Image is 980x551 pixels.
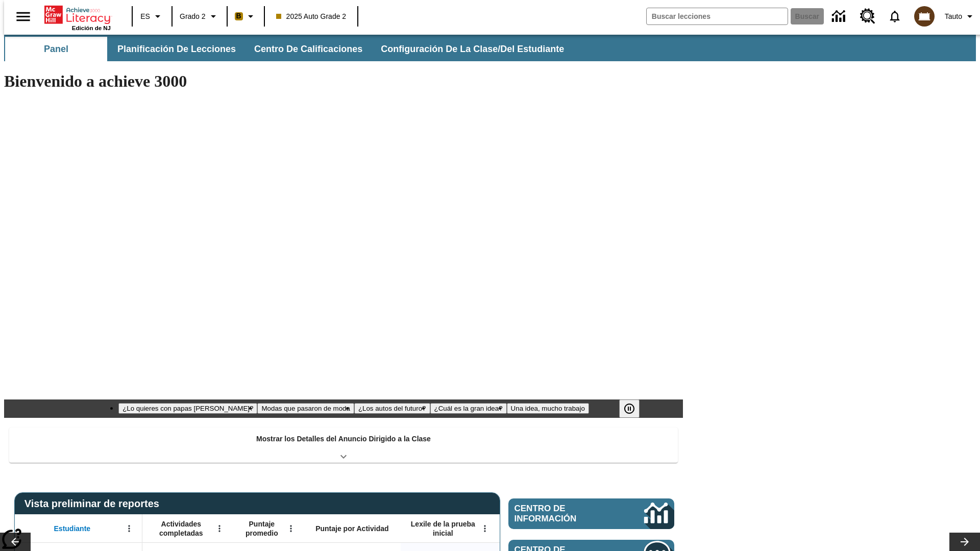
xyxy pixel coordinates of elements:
[508,498,674,529] a: Centro de información
[406,519,480,538] span: Lexile de la prueba inicial
[914,6,935,27] img: avatar image
[881,3,908,30] a: Notificaciones
[477,521,493,536] button: Abrir menú
[619,399,650,418] div: Pausar
[136,7,168,26] button: Lenguaje: ES, Selecciona un idioma
[231,7,261,26] button: Boost El color de la clase es anaranjado claro. Cambiar el color de la clase.
[4,35,976,61] div: Subbarra de navegación
[109,37,244,61] button: Planificación de lecciones
[44,4,111,31] div: Portada
[826,3,854,31] a: Centro de información
[72,25,111,31] span: Edición de NJ
[237,519,286,538] span: Puntaje promedio
[354,403,430,414] button: Diapositiva 3 ¿Los autos del futuro?
[44,5,111,25] a: Portada
[236,10,241,22] span: B
[180,11,206,22] span: Grado 2
[854,3,881,30] a: Centro de recursos, Se abrirá en una pestaña nueva.
[148,519,215,538] span: Actividades completadas
[373,37,572,61] button: Configuración de la clase/del estudiante
[140,11,150,22] span: ES
[908,3,941,30] button: Escoja un nuevo avatar
[54,524,91,533] span: Estudiante
[256,434,431,444] p: Mostrar los Detalles del Anuncio Dirigido a la Clase
[430,403,507,414] button: Diapositiva 4 ¿Cuál es la gran idea?
[176,7,224,26] button: Grado: Grado 2, Elige un grado
[24,498,164,510] span: Vista preliminar de reportes
[941,7,980,26] button: Perfil/Configuración
[647,8,788,24] input: Buscar campo
[945,11,962,22] span: Tauto
[619,399,640,418] button: Pausar
[5,37,107,61] button: Panel
[315,524,388,533] span: Puntaje por Actividad
[276,11,347,22] span: 2025 Auto Grade 2
[4,37,573,61] div: Subbarra de navegación
[257,403,354,414] button: Diapositiva 2 Modas que pasaron de moda
[212,521,227,536] button: Abrir menú
[514,504,610,524] span: Centro de información
[4,72,683,91] h1: Bienvenido a achieve 3000
[283,521,299,536] button: Abrir menú
[118,403,257,414] button: Diapositiva 1 ¿Lo quieres con papas fritas?
[949,533,980,551] button: Carrusel de lecciones, seguir
[121,521,137,536] button: Abrir menú
[246,37,371,61] button: Centro de calificaciones
[9,428,678,463] div: Mostrar los Detalles del Anuncio Dirigido a la Clase
[507,403,589,414] button: Diapositiva 5 Una idea, mucho trabajo
[8,2,38,32] button: Abrir el menú lateral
